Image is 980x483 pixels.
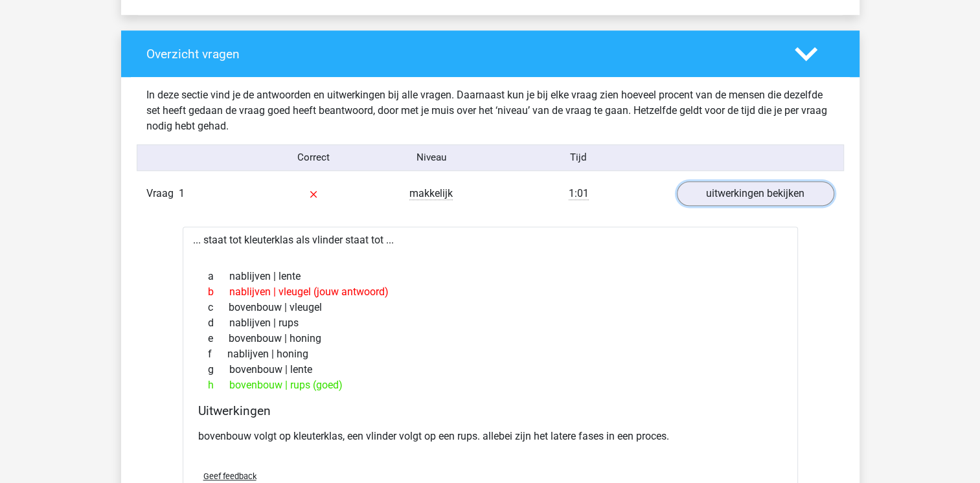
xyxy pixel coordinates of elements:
[203,471,256,481] span: Geef feedback
[198,315,782,331] div: nablijven | rups
[198,269,782,284] div: nablijven | lente
[198,362,782,377] div: bovenbouw | lente
[490,150,667,165] div: Tijd
[569,187,589,200] span: 1:01
[208,377,229,393] span: h
[255,150,372,165] div: Correct
[179,187,185,199] span: 1
[146,186,179,201] span: Vraag
[208,331,229,346] span: e
[208,362,229,377] span: g
[208,269,229,284] span: a
[198,403,782,418] h4: Uitwerkingen
[409,187,453,200] span: makkelijk
[198,429,782,444] p: bovenbouw volgt op kleuterklas, een vlinder volgt op een rups. allebei zijn het latere fases in e...
[198,331,782,346] div: bovenbouw | honing
[208,315,229,331] span: d
[146,47,775,62] h4: Overzicht vragen
[198,346,782,362] div: nablijven | honing
[208,284,229,300] span: b
[137,87,844,134] div: In deze sectie vind je de antwoorden en uitwerkingen bij alle vragen. Daarnaast kun je bij elke v...
[372,150,490,165] div: Niveau
[198,377,782,393] div: bovenbouw | rups (goed)
[208,300,229,315] span: c
[677,181,834,206] a: uitwerkingen bekijken
[198,284,782,300] div: nablijven | vleugel (jouw antwoord)
[208,346,227,362] span: f
[198,300,782,315] div: bovenbouw | vleugel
